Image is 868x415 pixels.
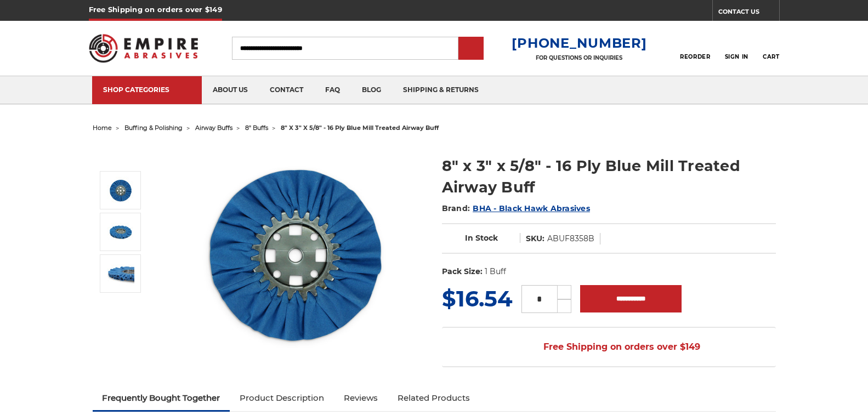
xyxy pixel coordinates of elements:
[442,285,513,312] span: $16.54
[245,124,268,132] a: 8" buffs
[485,266,506,277] dd: 1 Buff
[93,386,230,410] a: Frequently Bought Together
[460,38,482,60] input: Submit
[512,54,646,61] p: FOR QUESTIONS OR INQUIRIES
[186,144,406,363] img: blue mill treated 8 inch airway buffing wheel
[473,203,590,213] a: BHA - Black Hawk Abrasives
[392,76,490,104] a: shipping & returns
[89,27,198,70] img: Empire Abrasives
[388,386,480,410] a: Related Products
[92,76,202,104] a: SHOP CATEGORIES
[314,76,351,104] a: faq
[442,155,776,198] h1: 8" x 3" x 5/8" - 16 Ply Blue Mill Treated Airway Buff
[202,76,259,104] a: about us
[763,36,779,60] a: Cart
[107,260,134,287] img: 8" x 3" x 5/8" - 16 Ply Blue Mill Treated Airway Buff
[107,177,134,204] img: blue mill treated 8 inch airway buffing wheel
[680,53,710,60] span: Reorder
[259,76,314,104] a: contact
[103,86,191,94] div: SHOP CATEGORIES
[725,53,748,60] span: Sign In
[442,266,483,277] dt: Pack Size:
[230,386,334,410] a: Product Description
[281,124,439,132] span: 8" x 3" x 5/8" - 16 ply blue mill treated airway buff
[512,35,646,51] a: [PHONE_NUMBER]
[465,233,498,243] span: In Stock
[517,336,700,358] span: Free Shipping on orders over $149
[763,53,779,60] span: Cart
[351,76,392,104] a: blog
[334,386,388,410] a: Reviews
[195,124,232,132] a: airway buffs
[124,124,183,132] a: buffing & polishing
[107,218,134,246] img: 8 inch airway buffing wheel with blue treatment
[718,5,779,21] a: CONTACT US
[93,124,112,132] a: home
[526,233,544,245] dt: SKU:
[547,233,594,245] dd: ABUF8358B
[442,203,470,213] span: Brand:
[680,36,710,60] a: Reorder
